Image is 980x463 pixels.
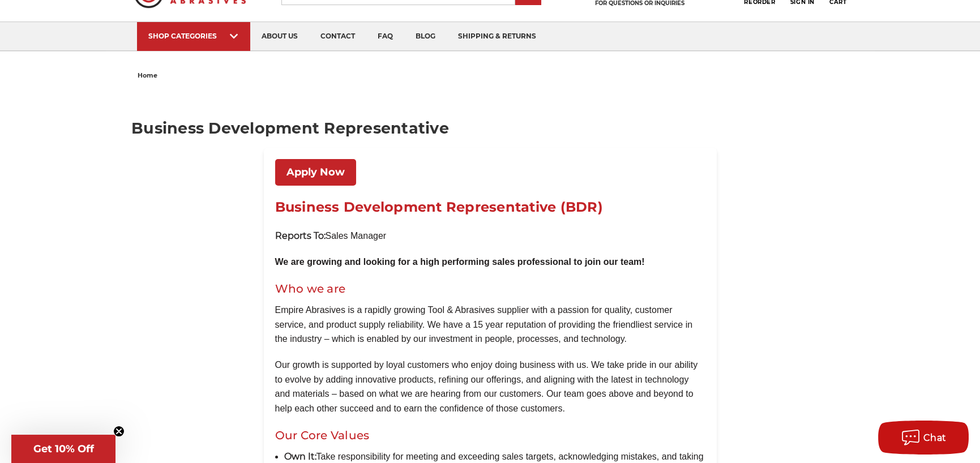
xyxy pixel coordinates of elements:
[113,426,125,437] button: Close teaser
[275,159,356,186] a: Apply Now
[878,421,969,455] button: Chat
[404,22,447,51] a: blog
[33,443,94,455] span: Get 10% Off
[275,229,705,243] p: Sales Manager
[275,427,705,444] h2: Our Core Values
[138,71,157,79] span: home
[447,22,547,51] a: shipping & returns
[284,451,316,462] strong: Own It:
[275,358,705,415] p: Our growth is supported by loyal customers who enjoy doing business with us. We take pride in our...
[275,257,645,267] b: We are growing and looking for a high performing sales professional to join our team!
[275,197,705,217] h1: Business Development Representative (BDR)
[275,230,326,241] strong: Reports To:
[131,121,849,136] h1: Business Development Representative
[366,22,404,51] a: faq
[11,435,115,463] div: Get 10% OffClose teaser
[275,303,705,346] p: Empire Abrasives is a rapidly growing Tool & Abrasives supplier with a passion for quality, custo...
[309,22,366,51] a: contact
[275,280,705,297] h2: Who we are
[148,32,239,40] div: SHOP CATEGORIES
[250,22,309,51] a: about us
[923,432,947,443] span: Chat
